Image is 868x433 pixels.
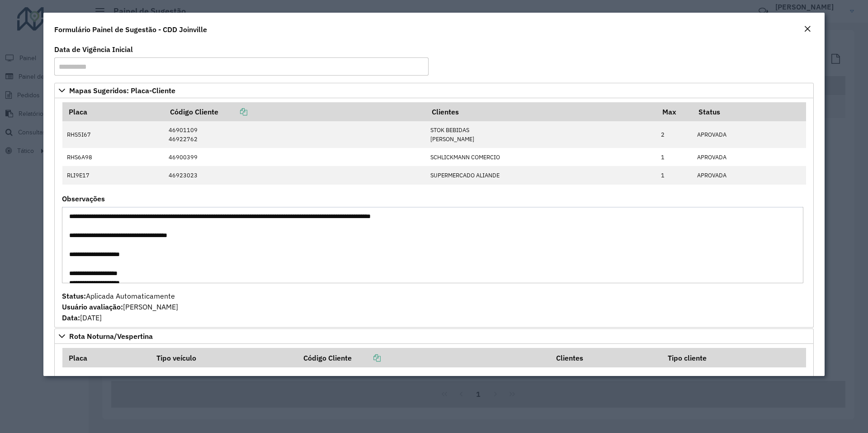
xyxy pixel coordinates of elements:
[425,121,656,148] td: STOK BEBIDAS [PERSON_NAME]
[218,107,247,116] a: Copiar
[297,348,550,367] th: Código Cliente
[425,148,656,166] td: SCHLICKMANN COMERCIO
[62,302,123,311] strong: Usuário avaliação:
[62,102,164,121] th: Placa
[693,166,806,184] td: APROVADA
[54,83,814,98] a: Mapas Sugeridos: Placa-Cliente
[425,166,656,184] td: SUPERMERCADO ALIANDE
[656,148,693,166] td: 1
[804,25,811,33] em: Fechar
[656,166,693,184] td: 1
[62,291,86,300] strong: Status:
[54,98,814,328] div: Mapas Sugeridos: Placa-Cliente
[62,193,105,204] label: Observações
[164,102,425,121] th: Código Cliente
[62,148,164,166] td: RHS6A98
[54,24,207,35] h4: Formulário Painel de Sugestão - CDD Joinville
[164,121,425,148] td: 46901109 46922762
[656,102,693,121] th: Max
[62,348,150,367] th: Placa
[801,24,814,35] button: Close
[54,328,814,344] a: Rota Noturna/Vespertina
[62,121,164,148] td: RHS5I67
[550,348,661,367] th: Clientes
[164,148,425,166] td: 46900399
[69,333,153,340] span: Rota Noturna/Vespertina
[62,291,178,322] span: Aplicada Automaticamente [PERSON_NAME] [DATE]
[693,102,806,121] th: Status
[150,348,297,367] th: Tipo veículo
[656,121,693,148] td: 2
[164,166,425,184] td: 46923023
[69,87,175,94] span: Mapas Sugeridos: Placa-Cliente
[693,121,806,148] td: APROVADA
[62,376,105,387] label: Observações
[62,166,164,184] td: RLI9E17
[425,102,656,121] th: Clientes
[54,44,133,55] label: Data de Vigência Inicial
[352,353,381,362] a: Copiar
[62,313,80,322] strong: Data:
[693,148,806,166] td: APROVADA
[661,348,806,367] th: Tipo cliente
